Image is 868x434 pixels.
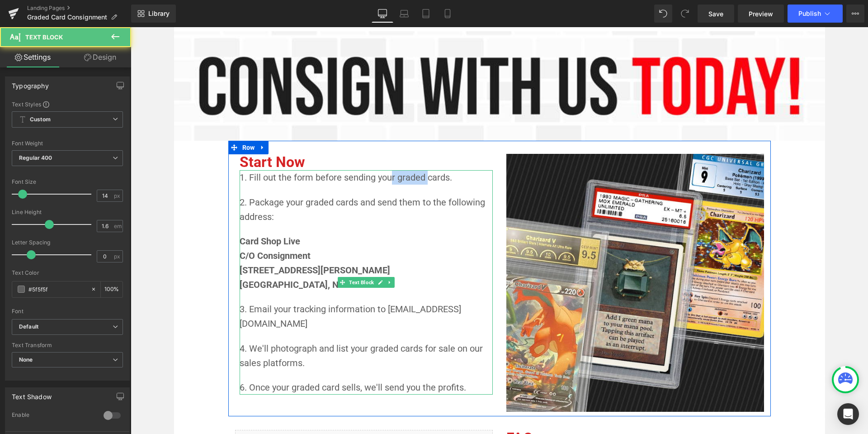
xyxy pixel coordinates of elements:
[126,114,138,127] a: Expand / Collapse
[109,355,335,366] span: 6. Once your graded card sells, we'll send you the profits.
[12,140,123,147] div: Font Weight
[109,145,321,156] span: 1. Fill out the form before sending your graded cards.
[798,10,821,17] span: Publish
[749,9,773,19] span: Preview
[109,316,354,341] span: 4. We'll photograph and list your graded cards for sale on our sales platforms.
[217,250,245,261] span: Text Block
[12,100,123,108] div: Text Styles
[67,47,133,67] a: Design
[376,403,633,419] h3: FAQ
[109,127,362,143] h3: Start Now
[114,223,122,229] span: em
[101,281,123,297] div: %
[28,284,86,294] input: Color
[25,33,63,41] span: Text Block
[12,179,123,185] div: Font Size
[12,239,123,246] div: Letter Spacing
[19,356,33,363] b: None
[109,277,330,302] span: 3. Email your tracking information to [EMAIL_ADDRESS][DOMAIN_NAME]
[437,5,458,23] a: Mobile
[19,323,38,331] i: Default
[109,170,357,195] span: 2. Package your graded cards and send them to the following address:
[109,209,170,219] span: Card Shop Live
[12,209,123,215] div: Line Height
[738,5,784,23] a: Preview
[30,116,51,124] b: Custom
[372,5,393,23] a: Desktop
[109,252,241,263] span: [GEOGRAPHIC_DATA], NV 89014
[415,5,437,23] a: Tablet
[654,5,672,23] button: Undo
[12,411,94,421] div: Enable
[255,250,264,261] a: Expand / Collapse
[131,5,176,23] a: New Library
[12,388,52,401] div: Text Shadow
[788,5,843,23] button: Publish
[109,114,127,127] span: Row
[846,5,864,23] button: More
[12,270,123,276] div: Text Color
[19,154,52,161] b: Regular 400
[114,253,122,259] span: px
[27,14,107,21] span: Graded Card Consignment
[12,77,49,90] div: Typography
[393,5,415,23] a: Laptop
[708,9,723,19] span: Save
[109,238,259,248] span: [STREET_ADDRESS][PERSON_NAME]
[12,308,123,315] div: Font
[676,5,694,23] button: Redo
[148,10,170,18] span: Library
[12,342,123,348] div: Text Transform
[109,223,180,234] span: C/O Consignment
[114,193,122,199] span: px
[27,5,131,12] a: Landing Pages
[837,403,859,425] div: Open Intercom Messenger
